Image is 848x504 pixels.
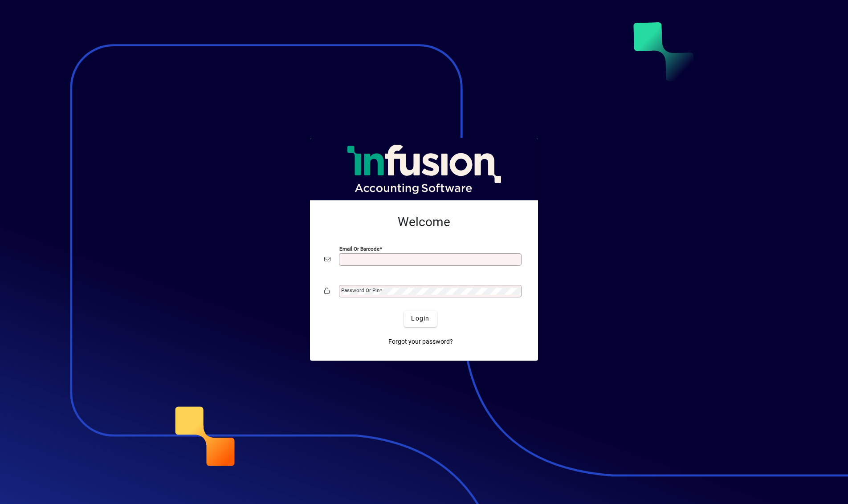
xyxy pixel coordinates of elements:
span: Login [411,314,429,323]
span: Forgot your password? [388,337,453,346]
mat-label: Password or Pin [341,287,379,293]
mat-label: Email or Barcode [339,245,379,252]
a: Forgot your password? [385,334,457,350]
h2: Welcome [324,215,524,230]
button: Login [404,311,436,327]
